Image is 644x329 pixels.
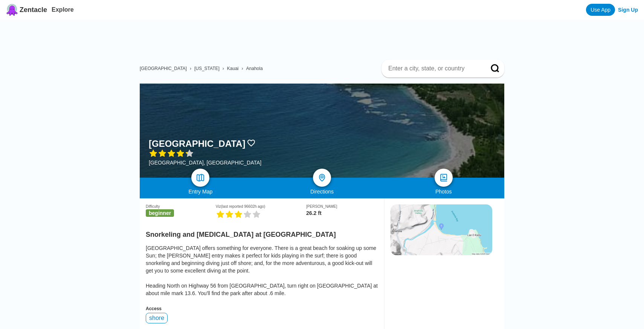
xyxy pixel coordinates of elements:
[140,66,187,71] a: [GEOGRAPHIC_DATA]
[391,204,492,255] img: staticmap
[388,65,480,72] input: Enter a city, state, or country
[223,66,224,71] span: ›
[227,66,239,71] a: Kauai
[6,4,18,16] img: Zentacle logo
[52,6,74,13] a: Explore
[146,226,378,239] h2: Snorkeling and [MEDICAL_DATA] at [GEOGRAPHIC_DATA]
[306,204,378,209] div: [PERSON_NAME]
[261,189,383,195] div: Directions
[149,139,245,149] h1: [GEOGRAPHIC_DATA]
[191,169,209,187] a: map
[146,209,174,217] span: beginner
[190,66,191,71] span: ›
[586,4,615,16] a: Use App
[20,6,47,14] span: Zentacle
[146,313,168,323] div: shore
[306,210,378,216] div: 26.2 ft
[439,173,448,182] img: photos
[146,204,216,209] div: Difficulty
[6,4,47,16] a: Zentacle logoZentacle
[194,66,220,71] a: [US_STATE]
[435,169,453,187] a: photos
[140,189,261,195] div: Entry Map
[146,306,378,311] div: Access
[242,66,243,71] span: ›
[383,189,504,195] div: Photos
[216,204,306,209] div: Viz (last reported 96602h ago)
[317,173,327,182] img: directions
[149,160,261,166] div: [GEOGRAPHIC_DATA], [GEOGRAPHIC_DATA]
[246,66,263,71] a: Anahola
[196,173,205,182] img: map
[618,7,638,13] a: Sign Up
[146,244,378,297] div: [GEOGRAPHIC_DATA] offers something for everyone. There is a great beach for soaking up some Sun; ...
